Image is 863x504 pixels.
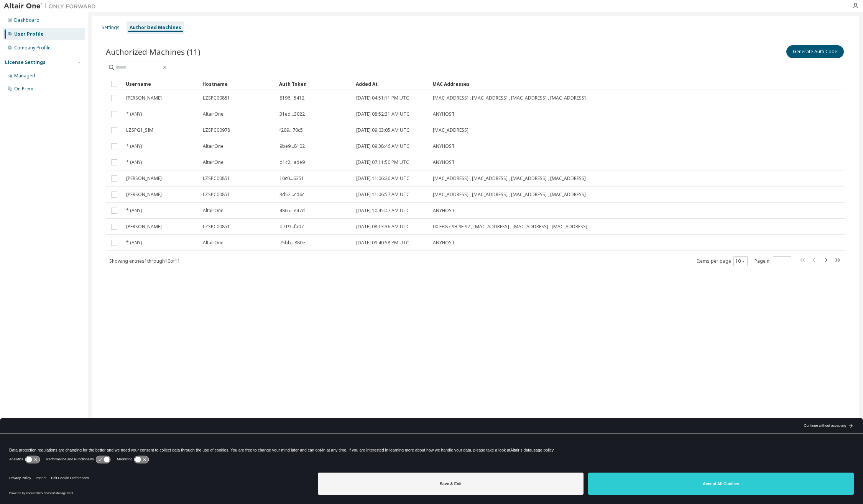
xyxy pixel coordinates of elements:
[433,143,455,149] span: ANYHOST
[356,127,409,133] span: [DATE] 09:03:05 AM UTC
[279,159,305,165] span: d1c2...ade9
[279,95,304,101] span: 8196...5412
[433,159,455,165] span: ANYHOST
[126,191,162,198] span: [PERSON_NAME]
[126,143,142,149] span: * (ANY)
[14,31,44,37] div: User Profile
[130,25,181,31] div: Authorized Machines
[356,175,409,182] span: [DATE] 11:06:26 AM UTC
[203,175,230,182] span: LZSPC00851
[279,143,305,149] span: 9be9...8102
[279,191,304,198] span: 3d52...cd6c
[203,224,230,230] span: LZSPC00851
[126,95,162,101] span: [PERSON_NAME]
[356,78,426,90] div: Added At
[203,95,230,101] span: LZSPC00851
[356,224,409,230] span: [DATE] 08:13:36 AM UTC
[203,240,224,246] span: AltairOne
[126,175,162,182] span: [PERSON_NAME]
[203,143,224,149] span: AltairOne
[279,240,305,246] span: 75bb...880e
[356,191,409,198] span: [DATE] 11:06:57 AM UTC
[432,78,765,90] div: MAC Addresses
[356,95,409,101] span: [DATE] 04:51:11 PM UTC
[279,127,303,133] span: f209...70c5
[106,46,201,57] span: Authorized Machines (11)
[126,111,142,117] span: * (ANY)
[5,59,46,65] div: License Settings
[203,208,224,214] span: AltairOne
[14,86,33,92] div: On Prem
[109,258,180,264] span: Showing entries 1 through 10 of 11
[433,95,586,101] span: [MAC_ADDRESS] , [MAC_ADDRESS] , [MAC_ADDRESS] , [MAC_ADDRESS]
[126,224,162,230] span: [PERSON_NAME]
[697,256,748,266] span: Items per page
[433,224,587,230] span: 00:FF:87:9B:9F:92 , [MAC_ADDRESS] , [MAC_ADDRESS] , [MAC_ADDRESS]
[433,191,586,198] span: [MAC_ADDRESS] , [MAC_ADDRESS] , [MAC_ADDRESS] , [MAC_ADDRESS]
[203,111,224,117] span: AltairOne
[14,17,39,23] div: Dashboard
[356,208,409,214] span: [DATE] 10:45:47 AM UTC
[14,73,35,79] div: Managed
[433,175,586,182] span: [MAC_ADDRESS] , [MAC_ADDRESS] , [MAC_ADDRESS] , [MAC_ADDRESS]
[433,240,455,246] span: ANYHOST
[126,208,142,214] span: * (ANY)
[735,258,746,264] button: 10
[4,2,100,10] img: Altair One
[356,143,409,149] span: [DATE] 09:38:46 AM UTC
[126,127,153,133] span: LZSPG1_SIM
[126,78,196,90] div: Username
[102,25,120,31] div: Settings
[279,175,304,182] span: 10c0...6351
[356,111,409,117] span: [DATE] 08:52:31 AM UTC
[356,240,409,246] span: [DATE] 09:40:58 PM UTC
[126,159,142,165] span: * (ANY)
[356,159,409,165] span: [DATE] 07:11:50 PM UTC
[126,240,142,246] span: * (ANY)
[203,191,230,198] span: LZSPC00851
[279,111,305,117] span: 31ed...3022
[786,45,844,58] button: Generate Auth Code
[202,78,273,90] div: Hostname
[279,224,304,230] span: d719...fa07
[203,127,230,133] span: LZSPC00978
[433,111,455,117] span: ANYHOST
[279,78,350,90] div: Auth Token
[14,45,51,51] div: Company Profile
[279,208,305,214] span: 4865...e47d
[433,208,455,214] span: ANYHOST
[755,256,791,266] span: Page n.
[203,159,224,165] span: AltairOne
[433,127,468,133] span: [MAC_ADDRESS]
